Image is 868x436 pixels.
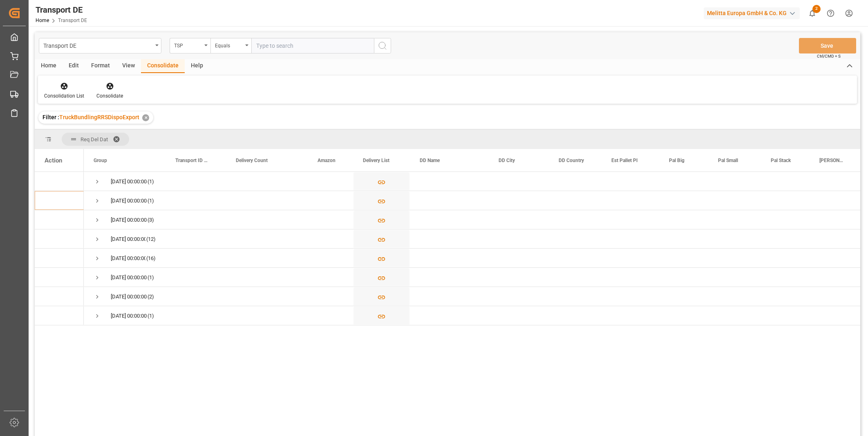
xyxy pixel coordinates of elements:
div: ✕ [142,114,149,121]
div: [DATE] 00:00:00 [111,287,147,306]
div: [DATE] 00:00:00 [111,230,145,249]
span: DD Name [420,158,440,163]
span: [PERSON_NAME] [819,158,845,163]
span: (1) [148,307,154,325]
span: DD Country [559,158,584,163]
div: Press SPACE to select this row. [35,306,84,325]
span: (1) [148,268,154,287]
div: Consolidate [96,92,123,100]
span: (3) [148,211,154,229]
span: TruckBundlingRRSDispoExport [59,114,139,120]
div: Transport DE [36,4,87,16]
span: Group [94,158,107,163]
div: Press SPACE to select this row. [35,249,84,268]
span: Amazon [318,158,336,163]
div: Press SPACE to select this row. [35,191,84,210]
div: [DATE] 00:00:00 [111,307,147,325]
span: (2) [148,287,154,306]
div: [DATE] 00:00:00 [111,172,147,191]
span: (1) [148,172,154,191]
div: Edit [63,59,85,73]
span: (12) [146,230,156,249]
span: Pal Small [718,158,738,163]
span: Pal Stack [771,158,791,163]
div: [DATE] 00:00:00 [111,268,147,287]
div: Press SPACE to select this row. [35,287,84,306]
div: TSP [174,40,202,49]
div: Press SPACE to select this row. [35,210,84,229]
div: Consolidation List [44,92,84,100]
button: open menu [39,38,161,53]
div: View [116,59,141,73]
div: [DATE] 00:00:00 [111,191,147,210]
span: (1) [148,191,154,210]
span: DD City [499,158,515,163]
span: (16) [146,249,156,268]
div: Help [185,59,209,73]
span: Est Pallet Pl [611,158,638,163]
button: Help Center [821,4,840,22]
button: open menu [210,38,251,53]
div: Transport DE [43,40,152,50]
div: [DATE] 00:00:00 [111,211,147,229]
div: Action [45,157,62,164]
button: open menu [170,38,210,53]
button: search button [374,38,391,53]
span: Filter : [43,114,59,120]
span: Transport ID Logward [175,158,209,163]
span: Ctrl/CMD + S [817,53,841,59]
a: Home [36,18,49,23]
span: Req Del Dat [81,136,108,142]
span: Delivery Count [236,158,268,163]
span: Delivery List [363,158,389,163]
div: Melitta Europa GmbH & Co. KG [704,7,800,19]
button: show 2 new notifications [803,4,821,22]
div: [DATE] 00:00:00 [111,249,145,268]
input: Type to search [251,38,374,53]
div: Press SPACE to select this row. [35,172,84,191]
button: Save [799,38,856,53]
span: Pal Big [669,158,685,163]
button: Melitta Europa GmbH & Co. KG [704,5,803,21]
div: Press SPACE to select this row. [35,268,84,287]
div: Consolidate [141,59,185,73]
div: Format [85,59,116,73]
div: Press SPACE to select this row. [35,229,84,249]
div: Equals [215,40,243,49]
div: Home [35,59,63,73]
span: 2 [812,5,821,13]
